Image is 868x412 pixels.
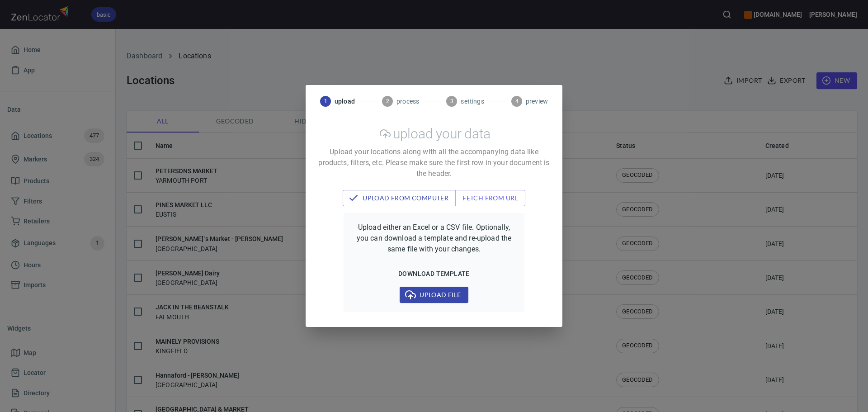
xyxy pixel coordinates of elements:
p: Upload either an Excel or a CSV file. Optionally, you can download a template and re-upload the s... [353,222,515,255]
span: download template [356,268,512,279]
span: settings [461,97,484,106]
text: 4 [515,98,518,104]
button: fetch from url [455,190,525,207]
span: process [396,97,419,106]
div: outlined secondary button group [343,190,525,207]
span: Upload file [407,289,461,301]
div: Upload file [353,287,515,303]
text: 3 [450,98,453,104]
span: fetch from url [462,193,518,204]
p: Upload your locations along with all the accompanying data like products, filters, etc. Please ma... [316,147,552,179]
a: download template [353,265,515,282]
h2: upload your data [393,126,491,142]
button: upload from computer [343,190,456,207]
button: Upload file [400,287,468,303]
span: upload [335,97,355,106]
span: preview [526,97,548,106]
text: 1 [324,98,327,104]
text: 2 [386,98,389,104]
span: upload from computer [350,193,448,204]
